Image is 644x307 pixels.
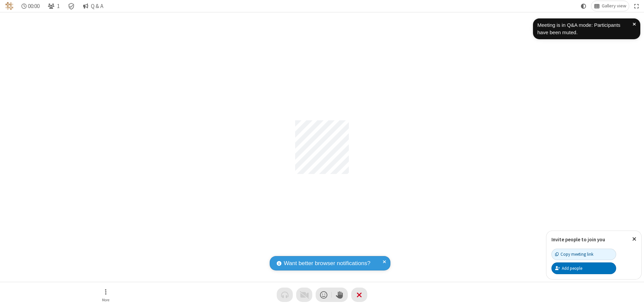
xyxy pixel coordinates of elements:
[602,3,626,9] span: Gallery view
[551,236,605,243] label: Invite people to join you
[332,288,348,302] button: Raise hand
[19,1,43,11] div: Timer
[551,249,616,260] button: Copy meeting link
[578,1,589,11] button: Using system theme
[102,298,109,302] span: More
[296,288,312,302] button: Video
[45,1,62,11] button: Open participant list
[316,288,332,302] button: Send a reaction
[284,259,370,268] span: Want better browser notifications?
[551,262,616,274] button: Add people
[632,1,642,11] button: Fullscreen
[80,1,106,11] button: Q & A
[65,1,78,11] div: Meeting details Encryption enabled
[591,1,629,11] button: Change layout
[5,2,13,10] img: QA Selenium DO NOT DELETE OR CHANGE
[91,3,103,9] span: Q & A
[537,21,633,37] div: Meeting is in Q&A mode: Participants have been muted.
[96,285,116,304] button: Open menu
[555,251,593,257] div: Copy meeting link
[57,3,60,9] span: 1
[351,288,367,302] button: End or leave meeting
[28,3,40,9] span: 00:00
[627,231,641,247] button: Close popover
[277,288,293,302] button: Audio problem - check your Internet connection or call by phone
